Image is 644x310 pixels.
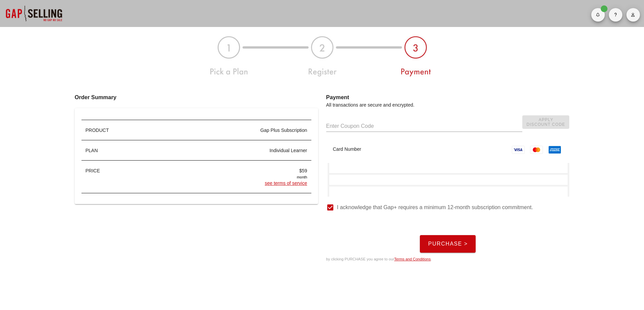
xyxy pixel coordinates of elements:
div: PLAN [81,140,139,161]
span: Purchase > [428,241,468,247]
label: Card Number [333,146,361,152]
iframe: Secure expiration date input frame [330,176,567,184]
div: PRICE [81,161,139,194]
div: $59 [143,167,307,174]
a: Terms and Conditions [394,257,431,261]
div: individual learner [143,147,307,154]
a: see terms of service [265,180,307,186]
div: month [143,174,307,180]
img: plan-register-payment-123-3.jpg [204,31,440,80]
button: Purchase > [420,235,476,253]
iframe: Secure CVC input frame [330,188,567,196]
img: visa.svg [512,146,525,154]
input: Enter Coupon Code [326,121,522,132]
h3: Order Summary [75,93,318,102]
span: Badge [601,5,607,12]
div: PRODUCT [81,120,139,140]
div: Gap Plus Subscription [143,127,307,134]
img: american_express.svg [548,146,561,154]
img: master.svg [530,146,543,154]
iframe: Secure card number input frame [330,164,567,172]
small: by clicking PURCHASE you agree to our . [326,254,432,261]
label: I acknowledge that Gap+ requires a minimum 12-month subscription commitment. [337,204,570,211]
h3: Payment [326,93,570,102]
p: All transactions are secure and encrypted. [326,102,570,109]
